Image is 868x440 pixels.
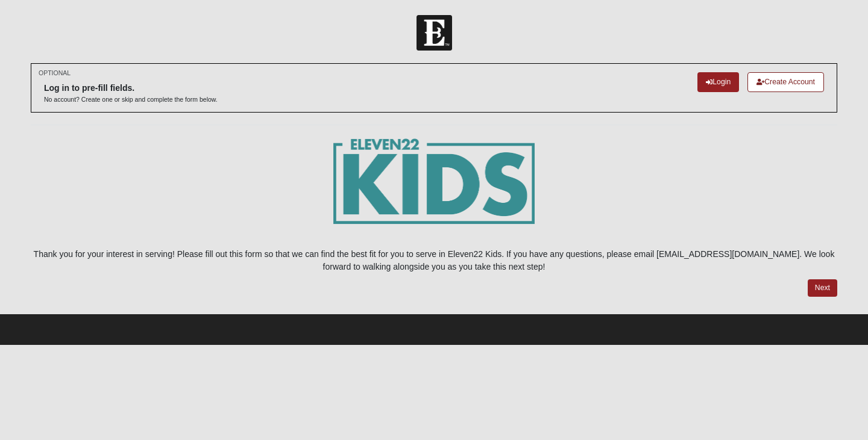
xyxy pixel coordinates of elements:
[31,248,837,273] p: Thank you for your interest in serving! Please fill out this form so that we can find the best fi...
[697,72,739,92] a: Login
[747,72,824,92] a: Create Account
[333,137,535,241] img: E22_kids_logogrn-01.png
[417,15,452,51] img: Church of Eleven22 Logo
[44,83,218,93] h6: Log in to pre-fill fields.
[808,279,837,297] a: Next
[39,69,71,78] small: OPTIONAL
[44,95,218,104] p: No account? Create one or skip and complete the form below.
